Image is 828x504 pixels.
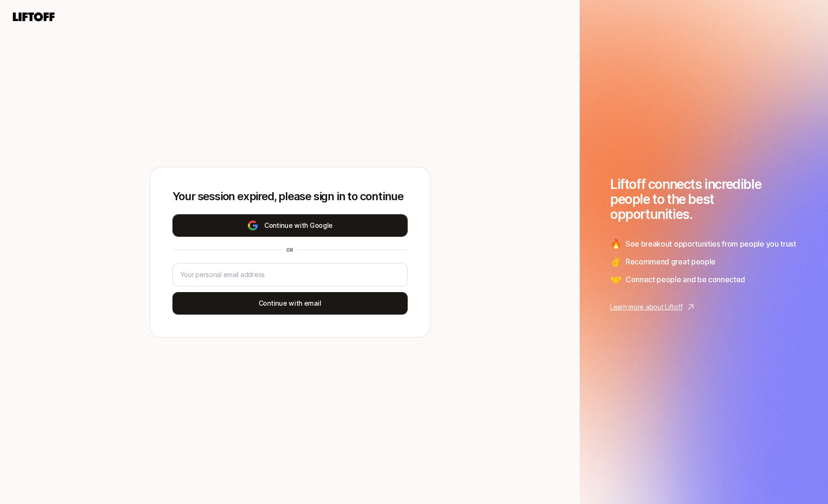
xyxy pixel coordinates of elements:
span: Recommend great people [626,256,716,268]
p: Your session expired, please sign in to continue [172,190,408,203]
span: 🔥 [610,237,622,251]
h1: Liftoff connects incredible people to the best opportunities. [610,177,798,222]
a: Learn more about Liftoff [610,301,798,313]
span: Connect people and be connected [626,273,745,286]
span: 🤝 [610,272,622,286]
p: Learn more about Liftoff [610,301,682,313]
button: Continue with Google [172,214,408,237]
img: google-logo [247,220,259,231]
span: See breakout opportunities from people you trust [626,238,796,250]
button: Continue with email [172,292,408,315]
div: or [283,246,298,254]
input: Your personal email address [180,269,400,280]
span: ✌️ [610,255,622,269]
